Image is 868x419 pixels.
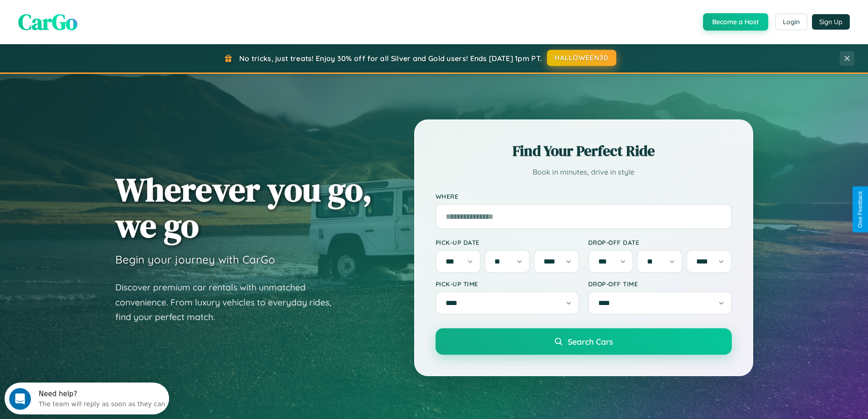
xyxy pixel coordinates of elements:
[436,192,732,200] label: Where
[703,13,768,31] button: Become a Host
[115,280,343,325] p: Discover premium car rentals with unmatched convenience. From luxury vehicles to everyday rides, ...
[588,280,732,288] label: Drop-off Time
[436,141,732,161] h2: Find Your Perfect Ride
[588,238,732,246] label: Drop-off Date
[115,253,275,266] h3: Begin your journey with CarGo
[239,54,542,63] span: No tricks, just treats! Enjoy 30% off for all Silver and Gold users! Ends [DATE] 1pm PT.
[568,336,613,347] span: Search Cars
[34,15,161,25] div: The team will reply as soon as they can
[4,4,169,29] div: Open Intercom Messenger
[9,388,31,410] iframe: Intercom live chat
[5,383,169,414] iframe: Intercom live chat discovery launcher
[547,50,616,66] button: HALLOWEEN30
[812,14,850,30] button: Sign Up
[436,166,732,179] p: Book in minutes, drive in style
[115,171,372,243] h1: Wherever you go, we go
[18,7,77,37] span: CarGo
[436,328,732,355] button: Search Cars
[436,280,579,288] label: Pick-up Time
[436,238,579,246] label: Pick-up Date
[34,8,161,15] div: Need help?
[857,191,863,228] div: Give Feedback
[775,14,807,30] button: Login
